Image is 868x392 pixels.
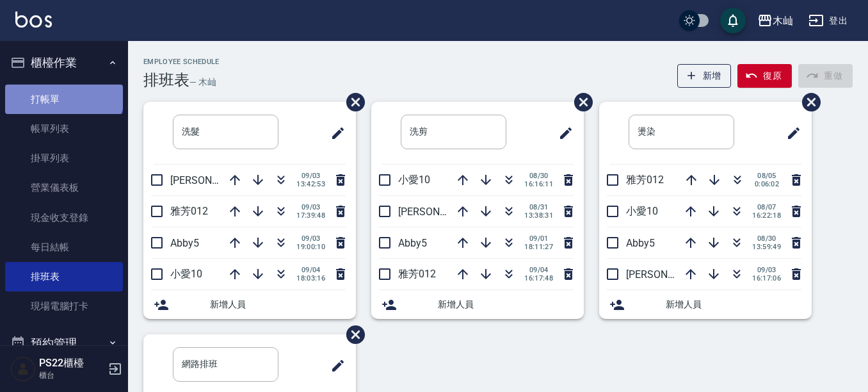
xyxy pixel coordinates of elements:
h6: — 木屾 [189,76,216,89]
h5: PS22櫃檯 [39,357,104,370]
h2: Employee Schedule [143,58,220,66]
div: 新增人員 [371,290,584,319]
span: 18:03:16 [296,274,325,282]
span: 修改班表的標題 [323,118,346,149]
span: [PERSON_NAME]7 [170,174,253,186]
span: 09/04 [296,266,325,274]
span: Abby5 [626,237,655,249]
a: 帳單列表 [5,114,123,143]
a: 打帳單 [5,85,123,114]
span: 09/01 [524,234,553,243]
span: 08/30 [752,234,781,243]
span: [PERSON_NAME]7 [626,268,709,281]
input: 排版標題 [173,115,278,149]
span: 09/04 [524,266,553,274]
span: 16:17:48 [524,274,553,282]
span: 新增人員 [210,298,346,311]
span: 16:17:06 [752,274,781,282]
span: 08/30 [524,172,553,180]
span: 18:11:27 [524,243,553,251]
span: 09/03 [296,203,325,211]
a: 排班表 [5,262,123,291]
button: 木屾 [752,8,798,34]
a: 現金收支登錄 [5,203,123,233]
span: 新增人員 [438,298,574,311]
span: 19:00:10 [296,243,325,251]
h3: 排班表 [143,71,189,89]
div: 木屾 [773,13,793,29]
div: 新增人員 [599,290,812,319]
span: 小愛10 [170,268,202,280]
span: 13:42:53 [296,180,325,188]
span: [PERSON_NAME]7 [398,206,481,218]
button: 櫃檯作業 [5,46,123,79]
span: 修改班表的標題 [551,118,574,149]
span: 小愛10 [398,174,430,186]
span: 0:06:02 [753,180,781,188]
input: 排版標題 [173,347,278,382]
a: 營業儀表板 [5,173,123,202]
span: Abby5 [398,237,427,249]
span: 刪除班表 [337,83,367,121]
p: 櫃台 [39,370,104,381]
span: 修改班表的標題 [778,118,801,149]
a: 每日結帳 [5,233,123,262]
span: 09/03 [752,266,781,274]
button: save [720,8,746,33]
div: 新增人員 [143,290,356,319]
span: 08/31 [524,203,553,211]
img: Person [10,356,36,382]
span: 16:16:11 [524,180,553,188]
a: 現場電腦打卡 [5,291,123,321]
span: 13:38:31 [524,211,553,220]
span: 09/03 [296,234,325,243]
span: 08/07 [752,203,781,211]
span: 雅芳012 [398,268,436,280]
span: 小愛10 [626,205,658,217]
button: 預約管理 [5,327,123,360]
span: 13:59:49 [752,243,781,251]
span: 刪除班表 [792,83,823,121]
input: 排版標題 [401,115,506,149]
span: 09/03 [296,172,325,180]
span: 刪除班表 [565,83,595,121]
input: 排版標題 [629,115,734,149]
span: 雅芳012 [626,174,664,186]
span: 新增人員 [666,298,801,311]
button: 新增 [677,64,732,88]
img: Logo [15,12,52,28]
span: 雅芳012 [170,205,208,217]
span: 16:22:18 [752,211,781,220]
span: Abby5 [170,237,199,249]
span: 刪除班表 [337,316,367,354]
a: 掛單列表 [5,143,123,173]
button: 復原 [737,64,792,88]
span: 修改班表的標題 [323,350,346,381]
span: 17:39:48 [296,211,325,220]
span: 08/05 [753,172,781,180]
button: 登出 [803,9,853,33]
